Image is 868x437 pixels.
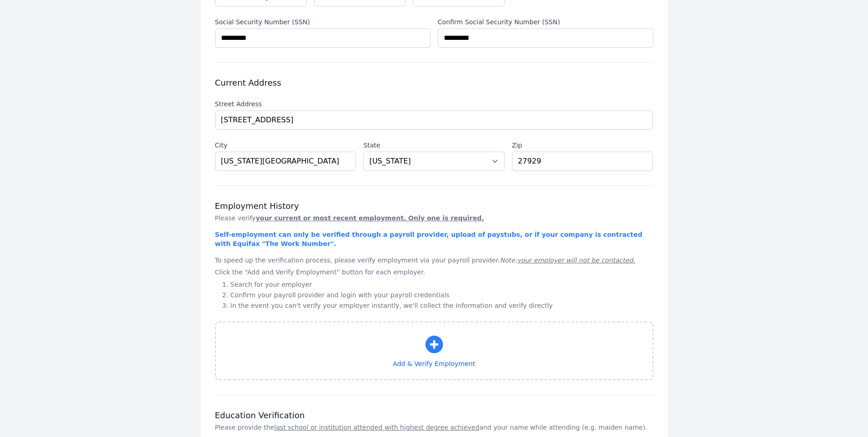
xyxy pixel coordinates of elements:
p: Click the “Add and Verify Employment” button for each employer. [215,268,653,277]
h3: Education Verification [215,410,653,421]
li: Search for your employer [222,279,653,290]
p: Self-employment can only be verified through a payroll provider, upload of paystubs, or if your c... [215,230,653,248]
label: Confirm Social Security Number (SSN) [438,17,653,27]
h3: Current Address [215,77,653,88]
u: your employer will not be contacted. [517,257,635,264]
h3: Employment History [215,201,653,212]
label: Zip [512,141,653,150]
li: In the event you can't verify your employer instantly, we'll collect the information and verify d... [222,300,653,311]
input: Begin typing an address... [215,110,653,130]
span: Please provide the and your name while attending (e.g. maiden name). [215,424,647,431]
span: Please verify [215,214,484,222]
u: last school or institution attended with highest degree achieved [274,424,479,431]
label: Social Security Number (SSN) [215,17,431,27]
li: Confirm your payroll provider and login with your payroll credentials [222,290,653,300]
u: your current or most recent employment. Only one is required. [256,214,484,222]
button: Add & Verify Employment [215,322,653,380]
span: To speed up the verification process, please verify employment via your payroll provider. [215,257,636,264]
label: Street Address [215,99,653,109]
span: Add & Verify Employment [227,359,642,368]
i: Note: [500,257,636,264]
label: State [363,141,505,150]
label: City [215,141,356,150]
